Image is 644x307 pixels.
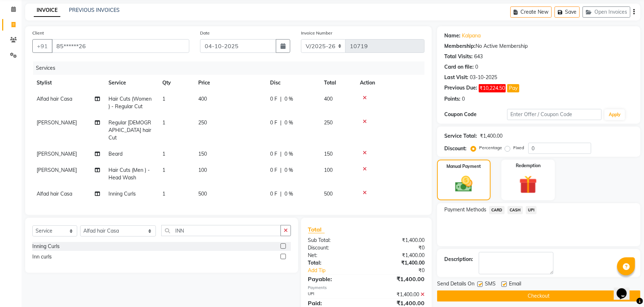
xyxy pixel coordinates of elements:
[303,275,366,283] div: Payable:
[270,190,277,198] span: 0 F
[280,150,282,158] span: |
[366,291,430,298] div: ₹1,400.00
[303,237,366,244] div: Sub Total:
[108,151,122,157] span: Beard
[158,75,194,91] th: Qty
[52,39,189,53] input: Search by Name/Mobile/Email/Code
[303,252,366,259] div: Net:
[104,75,158,91] th: Service
[198,119,207,126] span: 250
[444,42,633,50] div: No Active Membership
[284,95,293,103] span: 0 %
[462,95,465,103] div: 0
[32,39,52,53] button: +91
[489,206,505,214] span: CARD
[480,132,502,140] div: ₹1,400.00
[284,150,293,158] span: 0 %
[356,75,425,91] th: Action
[509,280,521,289] span: Email
[366,252,430,259] div: ₹1,400.00
[444,42,476,50] div: Membership:
[474,53,483,60] div: 643
[444,145,467,152] div: Discount:
[444,53,473,60] div: Total Visits:
[284,190,293,198] span: 0 %
[270,150,277,158] span: 0 F
[324,167,333,173] span: 100
[446,163,481,170] label: Manual Payment
[583,6,630,18] button: Open Invoices
[308,226,325,233] span: Total
[162,151,165,157] span: 1
[462,32,481,40] a: Kalpana
[162,96,165,102] span: 1
[366,275,430,283] div: ₹1,400.00
[270,119,277,127] span: 0 F
[324,96,333,102] span: 400
[324,119,333,126] span: 250
[526,206,537,214] span: UPI
[444,256,473,263] div: Description:
[479,145,502,151] label: Percentage
[324,151,333,157] span: 150
[513,145,524,151] label: Fixed
[32,243,60,250] div: Inning Curls
[507,109,602,120] input: Enter Offer / Coupon Code
[69,7,120,13] a: PREVIOUS INVOICES
[194,75,266,91] th: Price
[108,191,136,197] span: Inning Curls
[37,191,72,197] span: Alfad hair Casa
[437,290,640,302] button: Checkout
[444,111,507,118] div: Coupon Code
[198,167,207,173] span: 100
[37,119,77,126] span: [PERSON_NAME]
[444,63,474,71] div: Card on file:
[507,84,519,92] button: Pay
[604,109,625,120] button: Apply
[280,166,282,174] span: |
[324,191,333,197] span: 500
[303,267,377,274] a: Add Tip
[303,244,366,252] div: Discount:
[280,95,282,103] span: |
[162,167,165,173] span: 1
[284,166,293,174] span: 0 %
[301,30,332,36] label: Invoice Number
[377,267,430,274] div: ₹0
[308,285,425,291] div: Payments
[270,95,277,103] span: 0 F
[198,191,207,197] span: 500
[33,61,430,75] div: Services
[437,280,474,289] span: Send Details On
[37,151,77,157] span: [PERSON_NAME]
[32,253,52,261] div: Inn curls
[444,95,460,103] div: Points:
[200,30,210,36] label: Date
[516,162,541,169] label: Redemption
[508,206,523,214] span: CASH
[161,225,281,236] input: Search or Scan
[444,132,477,140] div: Service Total:
[450,174,478,194] img: _cash.svg
[34,4,60,17] a: INVOICE
[198,151,207,157] span: 150
[444,84,477,92] div: Previous Due:
[470,74,497,81] div: 03-10-2025
[479,84,506,92] span: ₹10,224.50
[108,96,152,110] span: Hair Cuts (Women ) - Regular Cut
[162,119,165,126] span: 1
[162,191,165,197] span: 1
[32,75,104,91] th: Stylist
[32,30,44,36] label: Client
[475,63,478,71] div: 0
[284,119,293,127] span: 0 %
[444,206,486,214] span: Payment Methods
[366,259,430,267] div: ₹1,400.00
[108,119,151,141] span: Regular [DEMOGRAPHIC_DATA] hair Cut
[555,6,580,18] button: Save
[303,291,366,298] div: UPI
[510,6,552,18] button: Create New
[303,259,366,267] div: Total:
[366,237,430,244] div: ₹1,400.00
[280,119,282,127] span: |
